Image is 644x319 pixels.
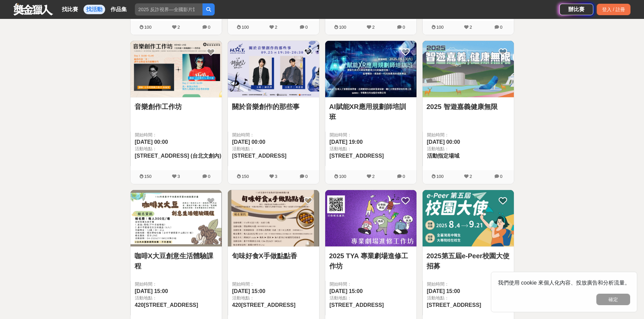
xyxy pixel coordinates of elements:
a: 咖啡X大豆創意生活體驗課程 [135,251,218,271]
span: [STREET_ADDRESS] [330,302,384,308]
span: 3 [275,174,277,179]
span: 開始時間： [330,281,412,288]
span: 2 [372,25,375,30]
span: 活動地點： [232,295,315,301]
img: Cover Image [423,41,514,97]
span: 活動地點： [135,145,221,152]
span: [DATE] 15:00 [232,288,265,294]
span: 活動地點： [427,295,510,301]
input: 2025 反詐視界—全國影片競賽 [135,3,202,16]
span: 0 [500,174,502,179]
span: 活動地點： [232,145,315,152]
img: Cover Image [325,190,416,246]
span: 2 [470,174,472,179]
span: 開始時間： [135,281,218,288]
span: 2 [177,25,180,30]
a: 關於音樂創作的那些事 [232,102,315,112]
span: [DATE] 15:00 [330,288,363,294]
span: 0 [403,25,405,30]
a: Cover Image [325,41,416,98]
span: 2 [470,25,472,30]
span: 100 [242,25,249,30]
span: 0 [403,174,405,179]
img: Cover Image [228,190,319,246]
a: AI賦能XR應用規劃師培訓班 [329,102,412,122]
span: 100 [436,174,444,179]
span: 活動指定場域 [427,153,459,159]
button: 確定 [596,294,630,305]
span: 0 [208,174,210,179]
span: 0 [500,25,502,30]
span: 開始時間： [330,132,412,138]
img: Cover Image [325,41,416,97]
span: 活動地點： [427,145,510,152]
span: 150 [242,174,249,179]
span: 420[STREET_ADDRESS] [232,302,296,308]
a: 2025 智遊嘉義健康無限 [427,102,510,112]
a: Cover Image [130,41,222,98]
span: [STREET_ADDRESS] [330,153,384,159]
span: [STREET_ADDRESS] [427,302,481,308]
span: 2 [372,174,375,179]
img: Cover Image [423,190,514,246]
span: 0 [305,25,308,30]
span: [DATE] 15:00 [135,288,168,294]
span: [STREET_ADDRESS] (台北文創內) [135,153,221,159]
img: Cover Image [130,41,222,97]
a: 作品集 [108,5,129,14]
span: 3 [177,174,180,179]
a: 找比賽 [59,5,81,14]
span: 420[STREET_ADDRESS] [135,302,198,308]
span: [DATE] 00:00 [232,139,265,145]
span: 我們使用 cookie 來個人化內容、投放廣告和分析流量。 [498,280,630,286]
div: 登入 / 註冊 [597,4,630,15]
span: 開始時間： [232,281,315,288]
a: Cover Image [325,190,416,247]
span: 活動地點： [330,145,412,152]
img: Cover Image [228,41,319,97]
a: 旬味好食X手做點點香 [232,251,315,261]
span: 活動地點： [330,295,412,301]
span: [DATE] 19:00 [330,139,363,145]
span: 開始時間： [135,132,218,138]
span: 100 [436,25,444,30]
span: [DATE] 00:00 [427,139,460,145]
span: [DATE] 15:00 [427,288,460,294]
a: 音樂創作工作坊 [135,102,218,112]
span: 150 [144,174,152,179]
a: Cover Image [130,190,222,247]
span: 0 [305,174,308,179]
a: Cover Image [228,190,319,247]
span: [DATE] 00:00 [135,139,168,145]
span: 開始時間： [427,132,510,138]
a: 2025第五屆e-Peer校園大使招募 [427,251,510,271]
a: 找活動 [84,5,105,14]
span: 100 [144,25,152,30]
img: Cover Image [130,190,222,246]
span: 0 [208,25,210,30]
span: 開始時間： [232,132,315,138]
a: 2025 TYA 專業劇場進修工作坊 [329,251,412,271]
a: Cover Image [423,190,514,247]
a: 辦比賽 [559,4,593,15]
span: 2 [275,25,277,30]
span: [STREET_ADDRESS] [232,153,287,159]
span: 100 [339,25,347,30]
a: Cover Image [228,41,319,98]
span: 100 [339,174,347,179]
span: 開始時間： [427,281,510,288]
span: 活動地點： [135,295,218,301]
a: Cover Image [423,41,514,98]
